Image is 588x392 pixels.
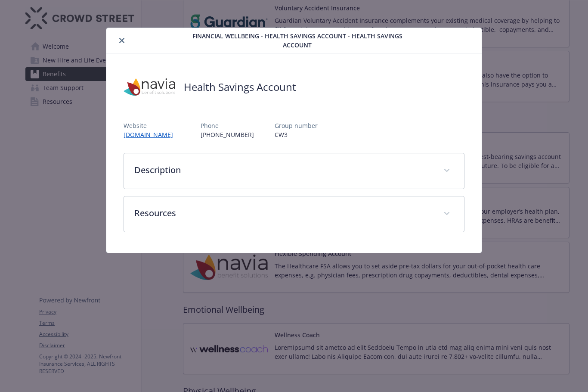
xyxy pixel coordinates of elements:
div: Description [124,153,464,189]
img: Navia Benefit Solutions [124,74,175,100]
p: CW3 [275,130,318,139]
p: Resources [134,207,433,220]
div: details for plan Financial Wellbeing - Health Savings Account - Health Savings Account [59,28,529,253]
p: [PHONE_NUMBER] [201,130,254,139]
p: Group number [275,121,318,130]
a: [DOMAIN_NAME] [124,131,180,139]
h2: Health Savings Account [184,80,296,94]
p: Website [124,121,180,130]
p: Phone [201,121,254,130]
p: Description [134,164,433,177]
div: Resources [124,196,464,232]
button: close [117,35,127,46]
span: Financial Wellbeing - Health Savings Account - Health Savings Account [187,31,408,50]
